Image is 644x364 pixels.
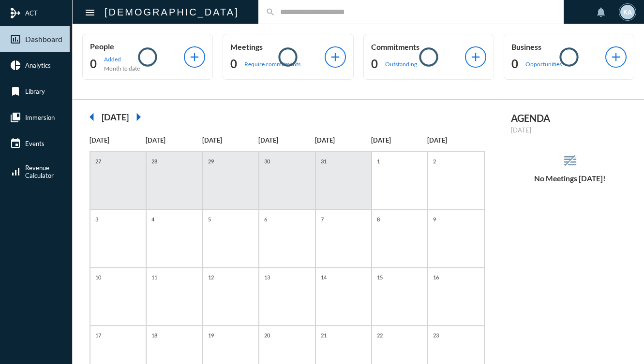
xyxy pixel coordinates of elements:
[206,331,216,339] p: 19
[202,136,258,144] p: [DATE]
[149,215,157,223] p: 4
[82,107,102,127] mat-icon: arrow_left
[431,157,438,165] p: 2
[25,61,51,69] span: Analytics
[102,112,129,122] h2: [DATE]
[318,215,326,223] p: 7
[374,157,382,165] p: 1
[10,112,21,123] mat-icon: collections_bookmark
[90,136,146,144] p: [DATE]
[206,215,213,223] p: 5
[84,7,96,18] mat-icon: Side nav toggle icon
[258,136,315,144] p: [DATE]
[10,59,21,71] mat-icon: pie_chart
[93,215,101,223] p: 3
[318,273,329,281] p: 14
[25,164,54,179] span: Revenue Calculator
[318,331,329,339] p: 21
[562,153,578,169] mat-icon: reorder
[129,107,148,127] mat-icon: arrow_right
[374,215,382,223] p: 8
[427,136,483,144] p: [DATE]
[93,331,104,339] p: 17
[315,136,371,144] p: [DATE]
[374,331,385,339] p: 22
[374,273,385,281] p: 15
[146,136,202,144] p: [DATE]
[266,7,275,17] mat-icon: search
[431,331,441,339] p: 23
[501,174,639,183] h5: No Meetings [DATE]!
[511,112,629,124] h2: AGENDA
[206,157,216,165] p: 29
[149,157,160,165] p: 28
[25,35,62,44] span: Dashboard
[595,6,607,18] mat-icon: notifications
[431,273,441,281] p: 16
[262,157,272,165] p: 30
[25,114,55,121] span: Immersion
[511,126,629,134] p: [DATE]
[149,331,160,339] p: 18
[10,33,21,45] mat-icon: insert_chart_outlined
[25,87,45,95] span: Library
[105,4,239,20] h2: [DEMOGRAPHIC_DATA]
[10,166,21,177] mat-icon: signal_cellular_alt
[620,5,635,19] div: KA
[25,140,45,147] span: Events
[431,215,438,223] p: 9
[206,273,216,281] p: 12
[262,331,272,339] p: 20
[10,86,21,97] mat-icon: bookmark
[149,273,160,281] p: 11
[262,273,272,281] p: 13
[371,136,427,144] p: [DATE]
[318,157,329,165] p: 31
[93,273,104,281] p: 10
[80,2,100,22] button: Toggle sidenav
[25,9,38,17] span: ACT
[93,157,104,165] p: 27
[10,138,21,149] mat-icon: event
[262,215,270,223] p: 6
[10,7,21,19] mat-icon: mediation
